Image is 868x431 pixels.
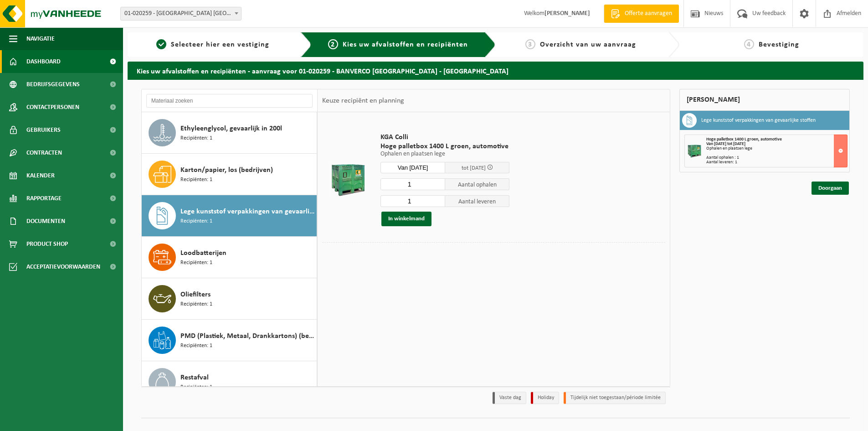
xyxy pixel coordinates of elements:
p: Ophalen en plaatsen lege [380,151,509,157]
button: Loodbatterijen Recipiënten: 1 [142,237,317,278]
span: Bedrijfsgegevens [26,73,80,96]
span: 01-020259 - BANVERCO NV - OOSTENDE [120,7,241,21]
span: Hoge palletbox 1400 L groen, automotive [380,142,509,151]
button: Oliefilters Recipiënten: 1 [142,278,317,320]
span: Documenten [26,210,65,233]
span: Recipiënten: 1 [180,176,212,184]
button: Ethyleenglycol, gevaarlijk in 200l Recipiënten: 1 [142,112,317,154]
span: Overzicht van uw aanvraag [540,41,636,48]
span: Offerte aanvragen [622,9,674,18]
span: Karton/papier, los (bedrijven) [180,165,273,176]
a: 1Selecteer hier een vestiging [132,39,293,50]
span: Contactpersonen [26,96,79,119]
a: Offerte aanvragen [604,5,679,23]
span: Aantal ophalen [445,178,510,190]
li: Tijdelijk niet toegestaan/période limitée [564,392,666,404]
span: Kies uw afvalstoffen en recipiënten [343,41,468,48]
h3: Lege kunststof verpakkingen van gevaarlijke stoffen [701,113,816,128]
li: Holiday [531,392,559,404]
strong: [PERSON_NAME] [544,10,590,17]
button: In winkelmand [381,212,431,226]
span: Rapportage [26,187,62,210]
span: Recipiënten: 1 [180,342,212,350]
span: Recipiënten: 1 [180,383,212,392]
div: Aantal ophalen : 1 [706,156,847,160]
div: [PERSON_NAME] [679,89,850,111]
button: Karton/papier, los (bedrijven) Recipiënten: 1 [142,154,317,195]
span: Restafval [180,372,209,383]
span: Loodbatterijen [180,248,226,259]
div: Aantal leveren: 1 [706,160,847,165]
span: Recipiënten: 1 [180,259,212,267]
li: Vaste dag [493,392,526,404]
span: PMD (Plastiek, Metaal, Drankkartons) (bedrijven) [180,331,314,342]
span: Aantal leveren [445,195,510,207]
button: PMD (Plastiek, Metaal, Drankkartons) (bedrijven) Recipiënten: 1 [142,320,317,361]
span: Gebruikers [26,119,61,141]
span: Hoge palletbox 1400 L groen, automotive [706,137,782,142]
span: Selecteer hier een vestiging [171,41,269,48]
span: Ethyleenglycol, gevaarlijk in 200l [180,123,282,134]
h2: Kies uw afvalstoffen en recipiënten - aanvraag voor 01-020259 - BANVERCO [GEOGRAPHIC_DATA] - [GEO... [128,62,863,79]
span: Contracten [26,141,62,164]
span: Navigatie [26,27,55,50]
div: Ophalen en plaatsen lege [706,146,847,151]
span: 2 [328,39,338,49]
button: Lege kunststof verpakkingen van gevaarlijke stoffen Recipiënten: 1 [142,195,317,237]
span: Dashboard [26,50,61,73]
span: 4 [744,39,754,49]
input: Materiaal zoeken [146,94,313,108]
span: Lege kunststof verpakkingen van gevaarlijke stoffen [180,206,314,217]
span: 3 [525,39,535,49]
span: 01-020259 - BANVERCO NV - OOSTENDE [121,7,241,20]
a: Doorgaan [812,182,849,195]
span: tot [DATE] [462,165,486,171]
input: Selecteer datum [380,162,445,173]
span: 1 [156,39,166,49]
span: Recipiënten: 1 [180,134,212,143]
span: Product Shop [26,233,68,255]
span: Bevestiging [759,41,799,48]
strong: Van [DATE] tot [DATE] [706,141,745,146]
span: Recipiënten: 1 [180,300,212,309]
span: Acceptatievoorwaarden [26,255,100,278]
span: KGA Colli [380,133,509,142]
span: Kalender [26,164,55,187]
span: Oliefilters [180,289,211,300]
span: Recipiënten: 1 [180,217,212,226]
div: Keuze recipiënt en planning [318,89,409,112]
button: Restafval Recipiënten: 1 [142,361,317,403]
